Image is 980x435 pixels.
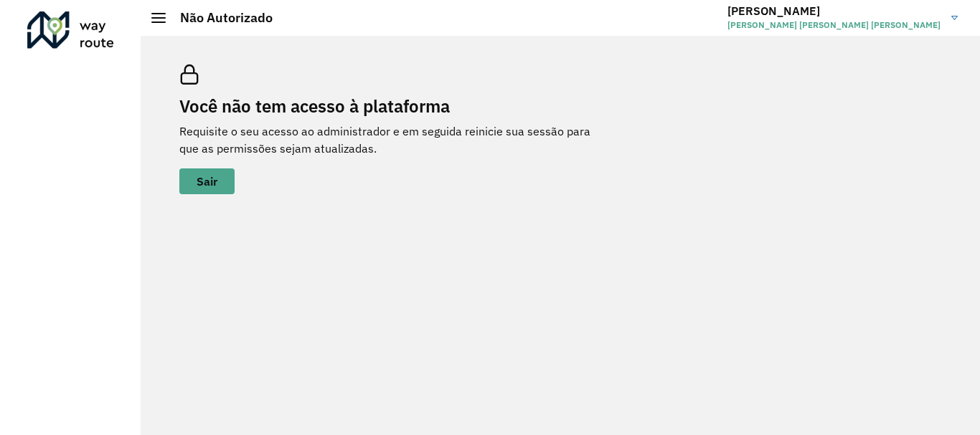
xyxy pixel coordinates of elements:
p: Requisite o seu acesso ao administrador e em seguida reinicie sua sessão para que as permissões s... [179,123,610,157]
h2: Não Autorizado [166,10,273,26]
h3: [PERSON_NAME] [727,4,941,18]
h2: Você não tem acesso à plataforma [179,96,610,117]
button: button [179,168,235,194]
span: [PERSON_NAME] [PERSON_NAME] [PERSON_NAME] [727,19,941,32]
span: Sair [197,176,217,187]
